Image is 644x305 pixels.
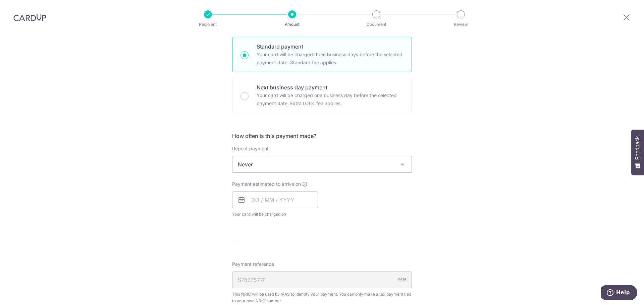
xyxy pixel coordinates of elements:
[232,156,412,172] span: Never
[232,181,301,187] span: Payment estimated to arrive on
[631,130,644,175] button: Feedback - Show survey
[257,51,404,67] p: Your card will be charged three business days before the selected payment date. Standard fee appl...
[232,211,318,218] span: Your card will be charged on
[257,43,404,51] p: Standard payment
[635,136,641,160] span: Feedback
[352,21,401,28] p: Document
[398,277,407,283] div: 9/35
[436,21,486,28] p: Review
[232,192,318,208] input: DD / MM / YYYY
[183,21,233,28] p: Recipient
[232,261,274,268] span: Payment reference
[267,21,317,28] p: Amount
[232,156,412,173] span: Never
[232,145,269,152] label: Repeat payment
[232,132,412,140] h5: How often is this payment made?
[257,91,404,107] p: Your card will be charged one business day before the selected payment date. Extra 0.3% fee applies.
[601,285,637,302] iframe: Opens a widget where you can find more information
[13,13,46,21] img: CardUp
[257,83,404,91] p: Next business day payment
[232,291,412,304] div: This NRIC will be used by IRAS to identify your payment. You can only make a tax payment tied to ...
